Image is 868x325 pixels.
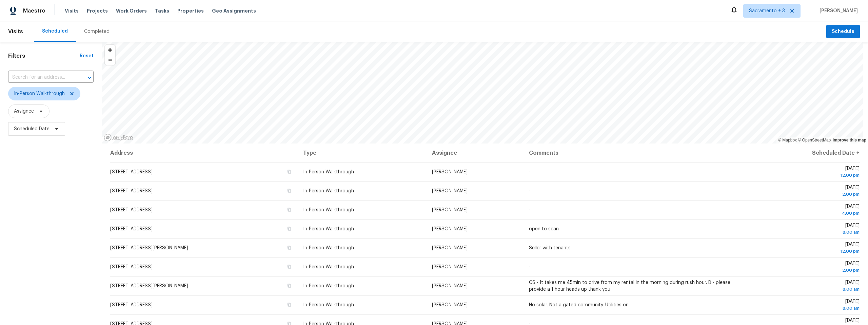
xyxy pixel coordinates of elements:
button: Schedule [826,25,860,39]
a: OpenStreetMap [798,138,831,142]
th: Address [110,144,298,162]
span: [PERSON_NAME] [817,7,858,14]
span: [DATE] [754,166,860,179]
span: [DATE] [754,185,860,198]
span: In-Person Walkthrough [14,90,65,97]
span: Visits [65,7,79,14]
div: 8:00 am [754,305,860,312]
span: Properties [177,7,204,14]
div: Reset [80,53,94,59]
div: 2:00 pm [754,267,860,274]
div: 8:00 am [754,229,860,236]
span: No solar. Not a gated community. Utilities on. [529,303,630,307]
span: [STREET_ADDRESS] [110,189,153,193]
div: Completed [84,28,110,35]
span: Geo Assignments [212,7,256,14]
span: In-Person Walkthrough [303,189,354,193]
span: - [529,265,531,269]
button: Copy Address [286,264,292,270]
span: [STREET_ADDRESS] [110,208,153,212]
div: 12:00 pm [754,248,860,255]
span: [DATE] [754,261,860,274]
span: Seller with tenants [529,246,571,250]
th: Assignee [427,144,524,162]
div: 12:00 pm [754,172,860,179]
span: [STREET_ADDRESS] [110,265,153,269]
span: [PERSON_NAME] [432,208,468,212]
button: Copy Address [286,188,292,194]
div: 8:00 am [754,286,860,293]
canvas: Map [102,42,863,144]
span: Tasks [155,8,169,13]
span: CS - It takes me 45min to drive from my rental in the morning during rush hour. D - please provid... [529,280,730,292]
span: [STREET_ADDRESS][PERSON_NAME] [110,246,188,250]
span: [DATE] [754,204,860,217]
a: Improve this map [833,138,866,142]
span: [STREET_ADDRESS] [110,303,153,307]
span: Visits [8,24,23,39]
span: - [529,189,531,193]
span: In-Person Walkthrough [303,170,354,174]
h1: Filters [8,53,80,59]
span: In-Person Walkthrough [303,208,354,212]
span: [PERSON_NAME] [432,227,468,231]
button: Zoom out [105,55,115,65]
th: Type [298,144,427,162]
div: Scheduled [42,28,68,35]
span: Zoom out [105,55,115,65]
span: open to scan [529,227,559,231]
span: [DATE] [754,299,860,312]
button: Copy Address [286,169,292,175]
span: [STREET_ADDRESS] [110,227,153,231]
span: [DATE] [754,280,860,293]
span: In-Person Walkthrough [303,227,354,231]
span: In-Person Walkthrough [303,303,354,307]
button: Copy Address [286,283,292,289]
button: Open [85,73,94,82]
span: Sacramento + 3 [749,7,785,14]
span: [PERSON_NAME] [432,265,468,269]
span: [PERSON_NAME] [432,284,468,288]
button: Copy Address [286,245,292,251]
span: Work Orders [116,7,147,14]
span: [STREET_ADDRESS][PERSON_NAME] [110,284,188,288]
span: Projects [87,7,108,14]
th: Comments [524,144,749,162]
a: Mapbox homepage [104,134,134,141]
span: [DATE] [754,242,860,255]
span: In-Person Walkthrough [303,265,354,269]
span: Schedule [832,27,854,36]
span: - [529,208,531,212]
input: Search for an address... [8,72,75,83]
button: Copy Address [286,207,292,213]
span: In-Person Walkthrough [303,246,354,250]
div: 4:00 pm [754,210,860,217]
span: [PERSON_NAME] [432,189,468,193]
span: [PERSON_NAME] [432,170,468,174]
button: Copy Address [286,302,292,308]
span: [STREET_ADDRESS] [110,170,153,174]
th: Scheduled Date ↑ [749,144,860,162]
span: [PERSON_NAME] [432,246,468,250]
a: Mapbox [778,138,797,142]
span: In-Person Walkthrough [303,284,354,288]
button: Copy Address [286,226,292,232]
span: Assignee [14,108,34,115]
button: Zoom in [105,45,115,55]
div: 2:00 pm [754,191,860,198]
span: Scheduled Date [14,126,50,132]
span: Maestro [23,7,45,14]
span: - [529,170,531,174]
span: [PERSON_NAME] [432,303,468,307]
span: [DATE] [754,223,860,236]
